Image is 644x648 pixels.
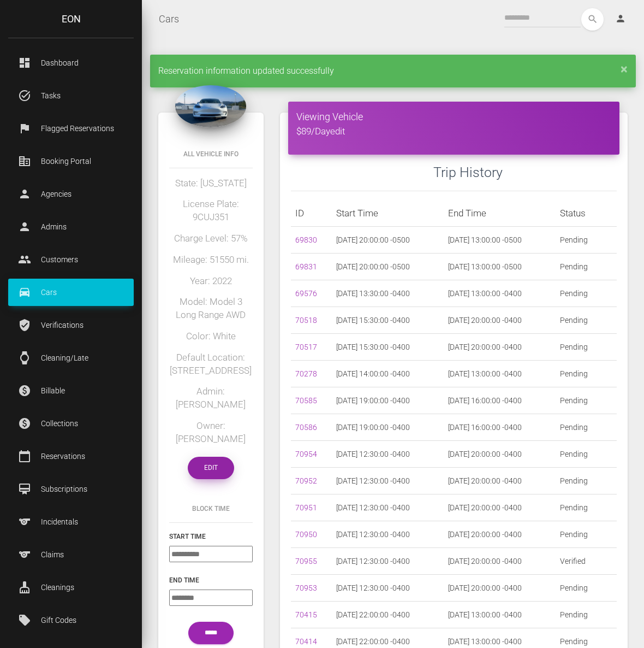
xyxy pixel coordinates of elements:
div: Reservation information updated successfully [150,55,636,87]
td: Verified [556,548,617,575]
a: person [607,8,636,30]
h6: End Time [169,575,253,585]
p: Claims [16,546,126,563]
p: Gift Codes [16,612,126,628]
a: flag Flagged Reservations [8,115,134,142]
td: Pending [556,575,617,602]
td: [DATE] 20:00:00 -0400 [444,468,556,494]
h5: $89/Day [296,125,612,138]
td: [DATE] 13:00:00 -0400 [444,280,556,307]
td: [DATE] 13:00:00 -0400 [444,361,556,387]
a: paid Billable [8,377,134,404]
a: 69576 [295,289,317,298]
td: Pending [556,441,617,468]
td: [DATE] 13:00:00 -0500 [444,227,556,254]
a: local_offer Gift Codes [8,606,134,634]
th: End Time [444,200,556,227]
a: 70518 [295,316,317,325]
a: person Admins [8,213,134,240]
td: [DATE] 19:00:00 -0400 [332,387,444,414]
a: watch Cleaning/Late [8,344,134,372]
p: Tasks [16,87,126,104]
th: Start Time [332,200,444,227]
td: [DATE] 13:00:00 -0500 [444,254,556,280]
h5: License Plate: 9CUJ351 [169,198,253,224]
td: [DATE] 16:00:00 -0400 [444,414,556,441]
a: people Customers [8,246,134,273]
td: [DATE] 12:30:00 -0400 [332,441,444,468]
h5: Year: 2022 [169,275,253,288]
td: [DATE] 13:30:00 -0400 [332,280,444,307]
a: drive_eta Cars [8,279,134,306]
td: [DATE] 16:00:00 -0400 [444,387,556,414]
h5: Mileage: 51550 mi. [169,254,253,267]
td: Pending [556,602,617,628]
p: Cleanings [16,579,126,596]
a: 70415 [295,610,317,619]
td: Pending [556,387,617,414]
p: Agencies [16,186,126,202]
td: [DATE] 15:30:00 -0400 [332,307,444,334]
td: [DATE] 14:00:00 -0400 [332,361,444,387]
h5: Admin: [PERSON_NAME] [169,385,253,411]
a: sports Incidentals [8,508,134,535]
p: Dashboard [16,55,126,71]
p: Cleaning/Late [16,350,126,366]
a: 70953 [295,584,317,592]
a: person Agencies [8,180,134,208]
p: Billable [16,382,126,399]
td: Pending [556,468,617,494]
th: Status [556,200,617,227]
td: [DATE] 12:30:00 -0400 [332,548,444,575]
a: corporate_fare Booking Portal [8,148,134,175]
a: 69830 [295,235,317,244]
a: 69831 [295,262,317,271]
p: Flagged Reservations [16,120,126,137]
a: paid Collections [8,410,134,437]
a: dashboard Dashboard [8,49,134,76]
h5: Color: White [169,330,253,343]
td: Pending [556,494,617,521]
p: Collections [16,415,126,432]
td: Pending [556,227,617,254]
p: Admins [16,219,126,235]
td: [DATE] 20:00:00 -0400 [444,548,556,575]
h5: Owner: [PERSON_NAME] [169,420,253,446]
h6: All Vehicle Info [169,149,253,159]
td: [DATE] 20:00:00 -0400 [444,334,556,361]
a: 70586 [295,423,317,432]
a: task_alt Tasks [8,82,134,109]
img: 77CB3688-0C90-4507-B633-5224865AEDA2.jpeg [175,85,246,127]
a: 70414 [295,637,317,646]
td: [DATE] 22:00:00 -0400 [332,602,444,628]
th: ID [291,200,332,227]
td: [DATE] 20:00:00 -0400 [444,575,556,602]
a: edit [330,126,345,137]
a: Edit [188,457,234,479]
a: 70950 [295,530,317,539]
p: Incidentals [16,514,126,530]
a: verified_user Verifications [8,311,134,339]
h4: Viewing Vehicle [296,110,612,123]
a: 70278 [295,369,317,378]
td: Pending [556,307,617,334]
h3: Trip History [433,163,617,182]
a: 70585 [295,396,317,405]
i: search [581,8,604,31]
h5: Model: Model 3 Long Range AWD [169,296,253,322]
p: Customers [16,251,126,268]
a: 70955 [295,557,317,565]
a: 70517 [295,343,317,351]
td: Pending [556,334,617,361]
a: 70954 [295,450,317,458]
h5: Default Location: [STREET_ADDRESS] [169,351,253,378]
p: Subscriptions [16,481,126,497]
a: cleaning_services Cleanings [8,574,134,601]
i: person [615,13,626,24]
a: 70951 [295,503,317,512]
a: Cars [159,5,179,33]
td: Pending [556,521,617,548]
h6: Block Time [169,504,253,514]
h6: Start Time [169,532,253,541]
a: × [621,66,628,72]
